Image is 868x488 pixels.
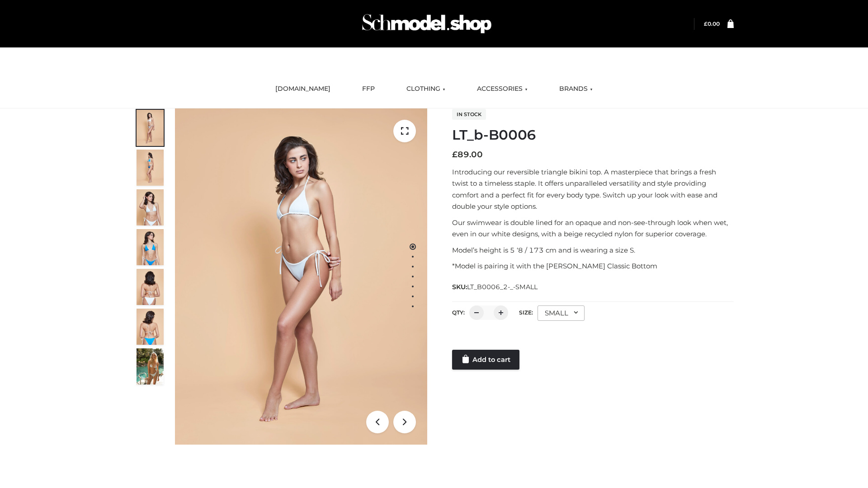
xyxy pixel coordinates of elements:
[452,166,734,212] p: Introducing our reversible triangle bikini top. A masterpiece that brings a fresh twist to a time...
[704,20,720,27] a: £0.00
[452,282,538,292] span: SKU:
[137,189,164,225] img: ArielClassicBikiniTop_CloudNine_AzureSky_OW114ECO_3-scaled.jpg
[359,6,495,42] img: Schmodel Admin 964
[355,79,382,99] a: FFP
[269,79,337,99] a: [DOMAIN_NAME]
[552,79,599,99] a: BRANDS
[137,269,164,305] img: ArielClassicBikiniTop_CloudNine_AzureSky_OW114ECO_7-scaled.jpg
[452,309,465,316] label: QTY:
[452,217,734,240] p: Our swimwear is double lined for an opaque and non-see-through look when wet, even in our white d...
[137,150,164,186] img: ArielClassicBikiniTop_CloudNine_AzureSky_OW114ECO_2-scaled.jpg
[470,79,534,99] a: ACCESSORIES
[467,283,538,291] span: LT_B0006_2-_-SMALL
[452,150,458,160] span: £
[137,348,164,385] img: Arieltop_CloudNine_AzureSky2.jpg
[452,127,734,143] h1: LT_b-B0006
[452,350,519,370] a: Add to cart
[519,309,533,316] label: Size:
[137,229,164,265] img: ArielClassicBikiniTop_CloudNine_AzureSky_OW114ECO_4-scaled.jpg
[538,305,585,321] div: SMALL
[175,108,427,445] img: ArielClassicBikiniTop_CloudNine_AzureSky_OW114ECO_1
[452,260,734,272] p: *Model is pairing it with the [PERSON_NAME] Classic Bottom
[400,79,452,99] a: CLOTHING
[704,20,708,27] span: £
[704,20,720,27] bdi: 0.00
[452,109,486,120] span: In stock
[137,309,164,345] img: ArielClassicBikiniTop_CloudNine_AzureSky_OW114ECO_8-scaled.jpg
[452,150,483,160] bdi: 89.00
[452,244,734,256] p: Model’s height is 5 ‘8 / 173 cm and is wearing a size S.
[137,110,164,146] img: ArielClassicBikiniTop_CloudNine_AzureSky_OW114ECO_1-scaled.jpg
